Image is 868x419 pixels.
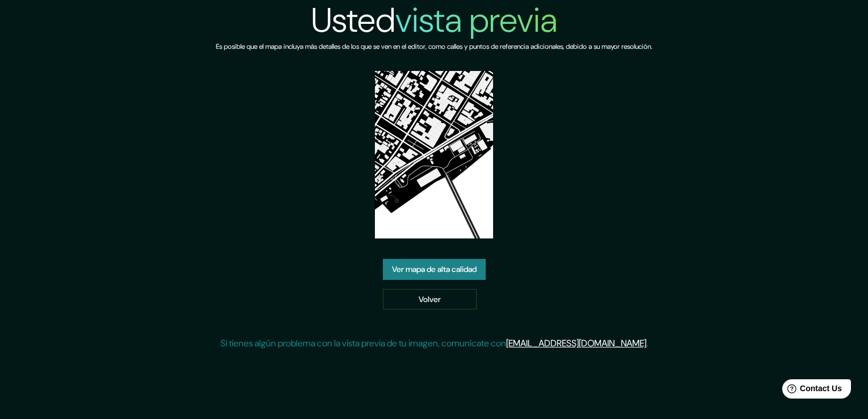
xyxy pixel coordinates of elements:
a: Volver [383,289,477,310]
iframe: Help widget launcher [767,375,856,407]
a: [EMAIL_ADDRESS][DOMAIN_NAME] [506,337,646,349]
img: created-map-preview [375,71,494,238]
a: Ver mapa de alta calidad [383,259,486,280]
h6: Es posible que el mapa incluya más detalles de los que se ven en el editor, como calles y puntos ... [216,41,652,53]
p: Si tienes algún problema con la vista previa de tu imagen, comunícate con . [220,337,648,350]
